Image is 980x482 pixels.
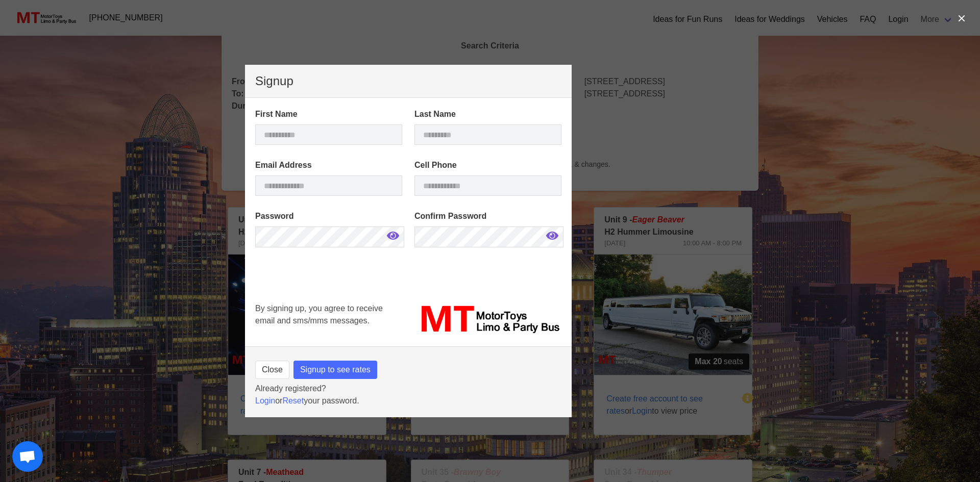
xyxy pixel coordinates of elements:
[255,108,402,120] label: First Name
[255,159,402,171] label: Email Address
[12,441,43,472] a: Open chat
[255,75,561,87] p: Signup
[414,108,561,120] label: Last Name
[414,159,561,171] label: Cell Phone
[255,361,289,379] button: Close
[255,395,561,407] p: or your password.
[293,361,377,379] button: Signup to see rates
[282,396,304,405] a: Reset
[300,364,371,376] span: Signup to see rates
[255,210,402,222] label: Password
[249,296,408,342] div: By signing up, you agree to receive email and sms/mms messages.
[414,302,561,336] img: MT_logo_name.png
[255,383,561,395] p: Already registered?
[255,396,275,405] a: Login
[414,210,561,222] label: Confirm Password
